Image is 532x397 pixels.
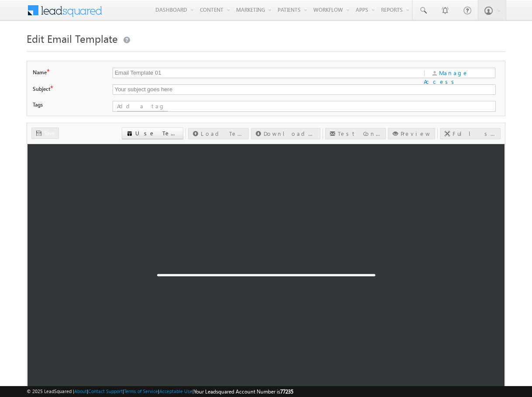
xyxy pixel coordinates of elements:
span: 77235 [280,388,293,395]
a: About [74,388,87,394]
label: Full screen [453,130,496,138]
span: Edit Email Template [27,31,118,45]
input: Add a tag [117,102,168,111]
span: © 2025 LeadSquared | | | | | [27,387,293,396]
label: Subject [33,84,100,93]
a: Terms of Service [124,388,158,394]
div: Manage Access [423,68,495,78]
a: Acceptable Use [159,388,192,394]
a: Save [31,128,59,139]
a: Contact Support [88,388,123,394]
label: Name [33,68,100,76]
label: Test Content [338,130,381,138]
span: | [424,72,429,73]
span: Your Leadsquared Account Number is [194,388,293,395]
label: Preview [401,130,431,138]
label: Tags [33,101,100,109]
label: Use Template [135,129,179,137]
label: Download Template [264,130,316,138]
